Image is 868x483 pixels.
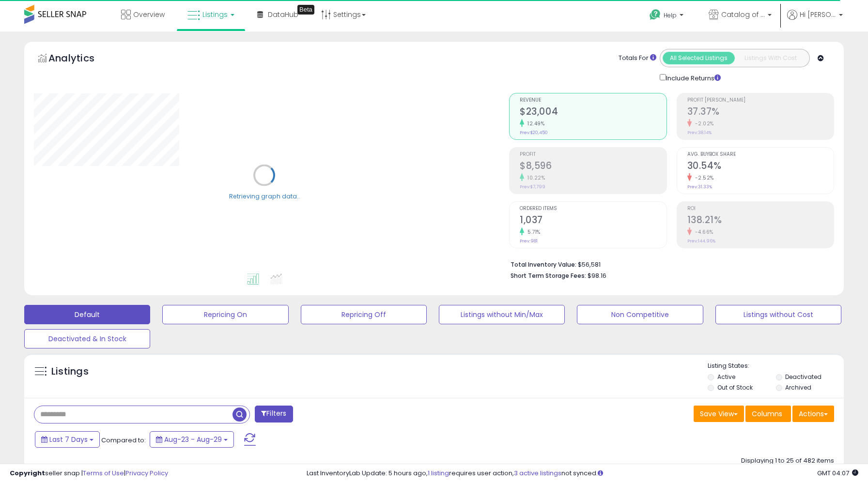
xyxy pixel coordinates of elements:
[687,214,834,227] h2: 138.21%
[229,192,300,200] div: Retrieving graph data..
[800,10,836,19] span: Hi [PERSON_NAME]
[717,383,753,392] label: Out of Stock
[741,456,834,466] div: Displaying 1 to 25 of 482 items
[664,11,677,19] span: Help
[692,174,714,181] small: -2.52%
[785,383,811,392] label: Archived
[125,468,168,478] a: Privacy Policy
[10,469,168,478] div: seller snap | |
[687,184,712,190] small: Prev: 31.33%
[734,52,806,64] button: Listings With Cost
[577,305,703,324] button: Non Competitive
[150,431,234,448] button: Aug-23 - Aug-29
[687,238,715,244] small: Prev: 144.96%
[520,152,666,157] span: Profit
[202,10,228,19] span: Listings
[24,305,150,324] button: Default
[520,98,666,103] span: Revenue
[83,468,124,478] a: Terms of Use
[787,10,843,31] a: Hi [PERSON_NAME]
[164,435,222,444] span: Aug-23 - Aug-29
[619,54,656,63] div: Totals For
[520,214,666,227] h2: 1,037
[745,406,791,422] button: Columns
[307,469,858,478] div: Last InventoryLab Update: 5 hours ago, requires user action, not synced.
[652,72,732,83] div: Include Returns
[692,120,714,127] small: -2.02%
[297,5,314,15] div: Tooltip anchor
[817,468,858,478] span: 2025-09-6 04:07 GMT
[51,365,89,378] h5: Listings
[687,206,834,211] span: ROI
[785,373,821,381] label: Deactivated
[687,106,834,119] h2: 37.37%
[520,130,548,136] small: Prev: $20,450
[35,431,100,448] button: Last 7 Days
[268,10,298,19] span: DataHub
[721,10,765,19] span: Catalog of Awesome
[524,120,544,127] small: 12.49%
[687,130,712,136] small: Prev: 38.14%
[48,51,113,67] h5: Analytics
[642,1,693,31] a: Help
[255,406,293,423] button: Filters
[524,174,545,181] small: 10.22%
[752,409,782,419] span: Columns
[133,10,165,19] span: Overview
[663,52,735,64] button: All Selected Listings
[514,468,561,478] a: 3 active listings
[687,160,834,173] h2: 30.54%
[520,238,538,244] small: Prev: 981
[792,406,834,422] button: Actions
[49,435,88,444] span: Last 7 Days
[24,329,150,348] button: Deactivated & In Stock
[511,272,586,280] b: Short Term Storage Fees:
[162,305,288,324] button: Repricing On
[520,206,666,211] span: Ordered Items
[511,258,827,270] li: $56,581
[301,305,427,324] button: Repricing Off
[524,228,541,236] small: 5.71%
[708,362,844,371] p: Listing States:
[428,468,449,478] a: 1 listing
[717,373,735,381] label: Active
[520,106,666,119] h2: $23,004
[520,184,545,190] small: Prev: $7,799
[649,9,661,21] i: Get Help
[439,305,565,324] button: Listings without Min/Max
[520,160,666,173] h2: $8,596
[694,406,744,422] button: Save View
[101,436,146,445] span: Compared to:
[687,152,834,157] span: Avg. Buybox Share
[715,305,841,324] button: Listings without Cost
[10,468,45,478] strong: Copyright
[588,271,606,280] span: $98.16
[692,228,713,236] small: -4.66%
[511,260,576,269] b: Total Inventory Value:
[687,98,834,103] span: Profit [PERSON_NAME]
